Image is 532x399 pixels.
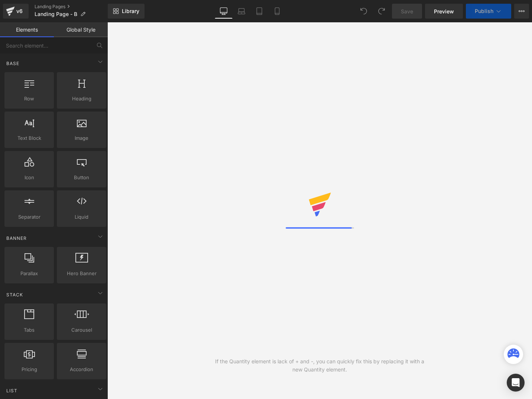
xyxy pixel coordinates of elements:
[374,4,389,19] button: Redo
[35,11,77,17] span: Landing Page - B
[59,134,104,142] span: Image
[7,174,52,181] span: Icon
[401,7,413,15] span: Save
[6,387,18,394] span: List
[108,4,145,19] a: New Library
[7,326,52,334] span: Tabs
[6,291,24,298] span: Stack
[514,4,529,19] button: More
[233,4,250,19] a: Laptop
[356,4,371,19] button: Undo
[122,8,139,15] span: Library
[7,366,52,373] span: Pricing
[7,270,52,277] span: Parallax
[268,4,286,19] a: Mobile
[507,374,525,392] div: Open Intercom Messenger
[59,95,104,103] span: Heading
[54,22,108,37] a: Global Style
[7,213,52,221] span: Separator
[425,4,463,19] a: Preview
[35,4,108,10] a: Landing Pages
[59,174,104,181] span: Button
[6,235,27,242] span: Banner
[214,357,426,374] div: If the Quantity element is lack of + and -, you can quickly fix this by replacing it with a new Q...
[7,95,52,103] span: Row
[6,60,20,67] span: Base
[59,213,104,221] span: Liquid
[466,4,511,19] button: Publish
[250,4,268,19] a: Tablet
[3,4,29,19] a: v6
[475,8,493,14] span: Publish
[434,7,454,15] span: Preview
[7,134,52,142] span: Text Block
[59,326,104,334] span: Carousel
[15,6,24,16] div: v6
[59,270,104,277] span: Hero Banner
[215,4,233,19] a: Desktop
[59,366,104,373] span: Accordion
